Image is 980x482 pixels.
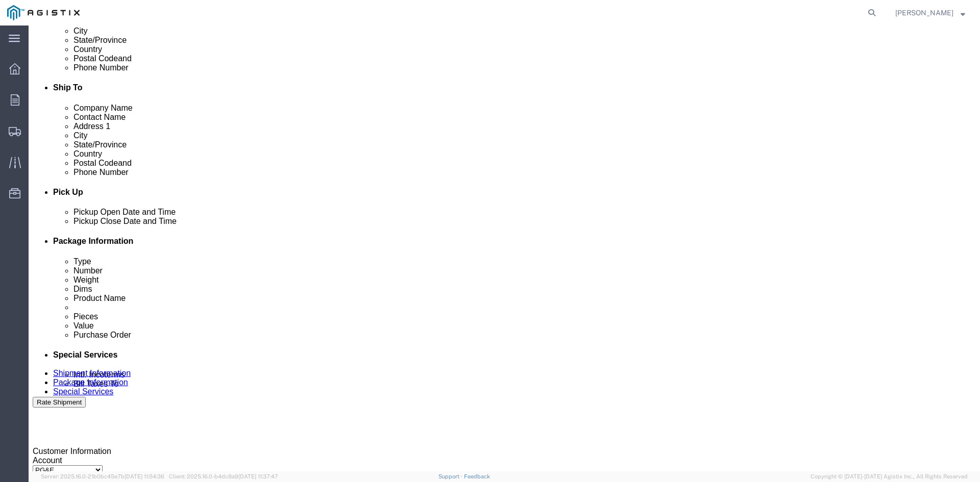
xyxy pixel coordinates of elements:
span: Copyright © [DATE]-[DATE] Agistix Inc., All Rights Reserved [811,472,968,481]
span: Mario Castellanos [895,7,953,18]
iframe: FS Legacy Container [29,26,980,471]
a: Feedback [464,473,490,479]
span: [DATE] 11:37:47 [238,473,278,479]
img: logo [7,5,80,20]
span: [DATE] 11:54:36 [125,473,164,479]
span: Server: 2025.16.0-21b0bc45e7b [41,473,164,479]
span: Client: 2025.16.0-b4dc8a9 [169,473,278,479]
button: [PERSON_NAME] [895,7,966,19]
a: Support [438,473,464,479]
